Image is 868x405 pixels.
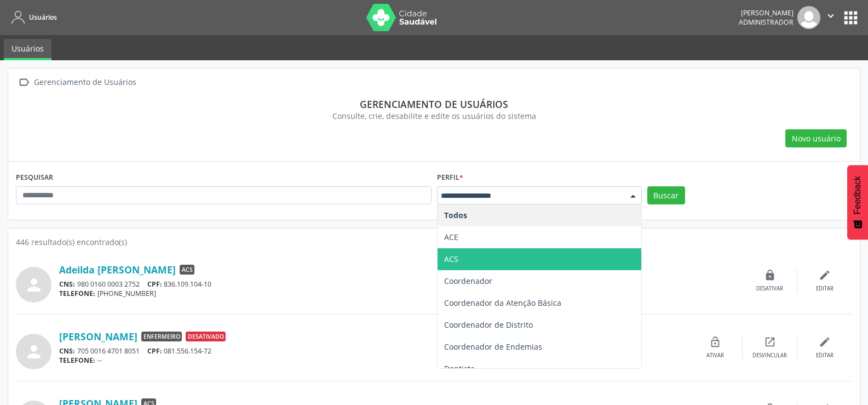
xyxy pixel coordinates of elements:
[16,75,138,90] a:  Gerenciamento de Usuários
[444,210,467,220] span: Todos
[792,133,841,144] span: Novo usuário
[59,279,75,289] span: CNS:
[59,289,743,298] div: [PHONE_NUMBER]
[797,6,820,29] img: img
[444,254,458,264] span: ACS
[59,356,95,365] span: TELEFONE:
[8,8,57,26] a: Usuários
[816,352,833,360] div: Editar
[59,346,688,356] div: 705 0016 4701 8051 081.556.154-72
[24,342,44,362] i: person
[756,285,783,293] div: Desativar
[59,356,688,365] div: --
[16,75,32,90] i: 
[59,346,75,356] span: CNS:
[444,232,458,242] span: ACE
[24,110,844,122] div: Consulte, crie, desabilite e edite os usuários do sistema
[825,10,837,22] i: 
[16,169,53,186] label: PESQUISAR
[186,332,226,341] span: Desativado
[819,269,831,281] i: edit
[444,320,533,330] span: Coordenador de Distrito
[444,276,492,286] span: Coordenador
[437,169,463,186] label: Perfil
[709,336,721,348] i: lock_open
[59,289,95,298] span: TELEFONE:
[444,298,561,308] span: Coordenador da Atenção Básica
[4,39,51,60] a: Usuários
[29,13,57,22] span: Usuários
[24,275,44,295] i: person
[147,279,162,289] span: CPF:
[444,341,542,352] span: Coordenador de Endemias
[647,186,685,205] button: Buscar
[847,165,868,239] button: Feedback - Mostrar pesquisa
[180,265,194,275] span: ACS
[147,346,162,356] span: CPF:
[16,236,852,248] div: 446 resultado(s) encontrado(s)
[816,285,833,293] div: Editar
[764,269,776,281] i: lock
[24,98,844,110] div: Gerenciamento de usuários
[32,75,138,90] div: Gerenciamento de Usuários
[739,18,794,27] span: Administrador
[444,363,475,374] span: Dentista
[141,332,182,341] span: Enfermeiro
[59,279,743,289] div: 980 0160 0003 2752 836.109.104-10
[59,330,137,343] a: [PERSON_NAME]
[820,6,841,29] button: 
[752,352,787,360] div: Desvincular
[739,8,794,18] div: [PERSON_NAME]
[785,129,847,148] button: Novo usuário
[59,264,176,276] a: Adeilda [PERSON_NAME]
[764,336,776,348] i: open_in_new
[853,176,863,214] span: Feedback
[841,8,860,27] button: apps
[706,352,724,360] div: Ativar
[819,336,831,348] i: edit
